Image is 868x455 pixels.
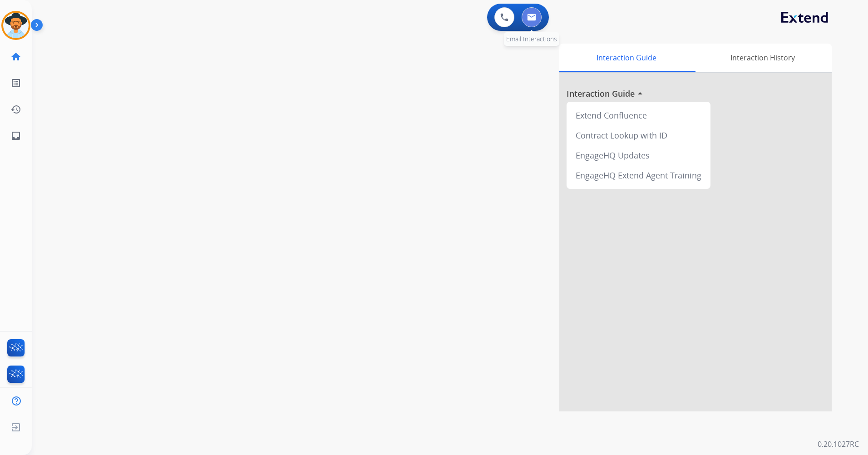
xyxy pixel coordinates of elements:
[570,145,707,165] div: EngageHQ Updates
[570,165,707,185] div: EngageHQ Extend Agent Training
[570,105,707,125] div: Extend Confluence
[10,104,21,115] mat-icon: history
[559,44,693,72] div: Interaction Guide
[10,51,21,62] mat-icon: home
[10,78,21,89] mat-icon: list_alt
[570,125,707,145] div: Contract Lookup with ID
[818,439,859,450] p: 0.20.1027RC
[10,130,21,141] mat-icon: inbox
[506,35,557,43] span: Email Interactions
[693,44,832,72] div: Interaction History
[3,13,29,38] img: avatar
